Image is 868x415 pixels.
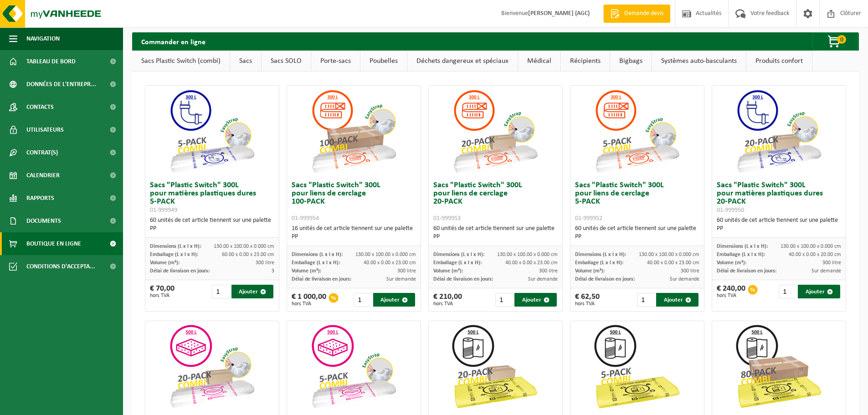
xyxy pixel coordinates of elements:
span: Emballage (L x l x H): [433,260,482,266]
a: Systèmes auto-basculants [652,51,746,72]
div: 60 unités de cet article tiennent sur une palette [575,225,699,241]
h2: Commander en ligne [132,32,215,50]
span: Dimensions (L x l x H): [150,244,201,249]
div: PP [150,225,274,233]
span: 130.00 x 100.00 x 0.000 cm [214,244,274,249]
span: Navigation [26,27,60,50]
span: Dimensions (L x l x H): [717,244,768,249]
span: 0 [837,35,846,44]
a: Porte-sacs [311,51,360,72]
img: 01-999950 [733,86,824,177]
span: Demande devis [622,9,666,18]
span: Contacts [26,96,54,118]
span: Contrat(s) [26,141,58,164]
a: Bigbags [610,51,652,72]
span: 01-999953 [433,215,461,222]
button: Ajouter [373,293,416,307]
span: Rapports [26,187,54,210]
span: 3 [272,268,274,274]
input: 1 [495,293,514,307]
span: 300 litre [822,260,841,266]
img: 01-999963 [591,321,683,412]
span: Volume (m³): [150,260,180,266]
div: € 210,00 [433,293,462,307]
span: 40.00 x 0.00 x 23.00 cm [505,260,558,266]
a: Sacs [230,51,261,72]
span: Documents [26,210,61,232]
div: PP [292,233,416,241]
span: 300 litre [539,268,558,274]
span: Sur demande [528,277,558,282]
span: 300 litre [681,268,699,274]
span: Emballage (L x l x H): [575,260,623,266]
span: Délai de livraison en jours: [150,268,210,274]
div: PP [433,233,558,241]
img: 01-999949 [166,86,257,177]
div: 60 unités de cet article tiennent sur une palette [433,225,558,241]
span: Données de l'entrepr... [26,73,96,96]
input: 1 [354,293,372,307]
span: Calendrier [26,164,60,187]
span: Sur demande [386,277,416,282]
div: € 70,00 [150,285,175,298]
div: 60 unités de cet article tiennent sur une palette [717,216,841,233]
span: Utilisateurs [26,118,64,141]
span: Boutique en ligne [26,232,81,255]
span: Volume (m³): [575,268,605,274]
div: € 1 000,00 [292,293,326,307]
img: 01-999955 [308,321,399,412]
h3: Sacs "Plastic Switch" 300L pour matières plastiques dures 20-PACK [717,181,841,214]
span: hors TVA [717,293,745,298]
span: hors TVA [150,293,175,298]
a: Produits confort [746,51,812,72]
span: 60.00 x 0.00 x 23.00 cm [222,252,274,257]
h3: Sacs "Plastic Switch" 300L pour liens de cerclage 20-PACK [433,181,558,222]
h3: Sacs "Plastic Switch" 300L pour matières plastiques dures 5-PACK [150,181,274,214]
span: 300 litre [397,268,416,274]
a: Sacs Plastic Switch (combi) [132,51,230,72]
a: Récipients [561,51,610,72]
a: Poubelles [360,51,407,72]
span: 01-999949 [150,207,177,214]
div: 16 unités de cet article tiennent sur une palette [292,225,416,241]
span: 40.00 x 0.00 x 23.00 cm [364,260,416,266]
input: 1 [779,285,797,298]
span: Volume (m³): [433,268,463,274]
span: 130.00 x 100.00 x 0.000 cm [781,244,841,249]
span: Délai de livraison en jours: [575,277,635,282]
span: 130.00 x 100.00 x 0.000 cm [355,252,416,257]
span: Emballage (L x l x H): [150,252,198,257]
a: Déchets dangereux et spéciaux [407,51,518,72]
button: Ajouter [798,285,840,298]
span: 01-999952 [575,215,602,222]
span: Conditions d'accepta... [26,255,95,278]
div: € 62,50 [575,293,600,307]
img: 01-999952 [591,86,683,177]
span: Délai de livraison en jours: [292,277,351,282]
span: 130.00 x 100.00 x 0.000 cm [639,252,699,257]
img: 01-999954 [308,86,399,177]
span: 40.00 x 0.00 x 23.00 cm [647,260,699,266]
button: 0 [812,32,858,51]
button: Ajouter [514,293,557,307]
a: Médical [518,51,560,72]
span: 300 litre [256,260,274,266]
input: 1 [637,293,655,307]
h3: Sacs "Plastic Switch" 300L pour liens de cerclage 100-PACK [292,181,416,222]
a: Demande devis [603,5,670,23]
button: Ajouter [231,285,274,298]
span: Dimensions (L x l x H): [292,252,343,257]
span: Volume (m³): [292,268,321,274]
span: 40.00 x 0.00 x 20.00 cm [789,252,841,257]
img: 01-999964 [450,321,541,412]
button: Ajouter [656,293,699,307]
span: Tableau de bord [26,50,76,73]
div: PP [717,225,841,233]
span: Emballage (L x l x H): [292,260,340,266]
div: 60 unités de cet article tiennent sur une palette [150,216,274,233]
img: 01-999956 [166,321,257,412]
img: 01-999968 [733,321,824,412]
input: 1 [212,285,230,298]
img: 01-999953 [450,86,541,177]
a: Sacs SOLO [262,51,311,72]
